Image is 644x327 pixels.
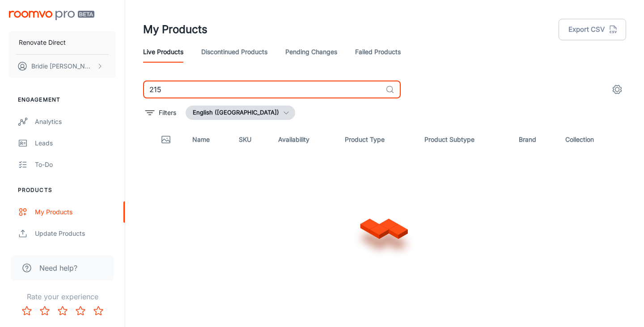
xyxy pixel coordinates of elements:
button: Renovate Direct [9,31,116,54]
a: Live Products [143,41,183,63]
button: Rate 3 star [54,302,72,320]
span: Need help? [39,263,77,273]
img: Roomvo PRO Beta [9,11,94,20]
a: Pending Changes [285,41,337,63]
p: Bridie [PERSON_NAME] [31,61,94,71]
button: Rate 2 star [36,302,54,320]
th: Collection [558,127,626,152]
div: My Products [35,207,116,217]
a: Discontinued Products [201,41,267,63]
th: Brand [512,127,558,152]
div: Update Products [35,229,116,238]
p: Filters [159,108,176,118]
button: Export CSV [559,19,626,40]
button: Bridie [PERSON_NAME] [9,55,116,78]
h1: My Products [143,21,208,38]
button: English ([GEOGRAPHIC_DATA]) [186,106,295,120]
p: Rate your experience [7,291,118,302]
th: Product Subtype [417,127,512,152]
th: SKU [232,127,271,152]
svg: Thumbnail [161,134,171,145]
th: Product Type [338,127,417,152]
button: filter [143,106,178,120]
th: Availability [271,127,338,152]
div: To-do [35,160,116,170]
a: Failed Products [355,41,401,63]
div: Analytics [35,117,116,127]
div: Leads [35,138,116,148]
button: settings [608,81,626,98]
button: Rate 1 star [18,302,36,320]
input: Search [143,81,382,98]
th: Name [185,127,232,152]
p: Renovate Direct [19,38,66,47]
button: Rate 4 star [72,302,89,320]
button: Rate 5 star [89,302,107,320]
